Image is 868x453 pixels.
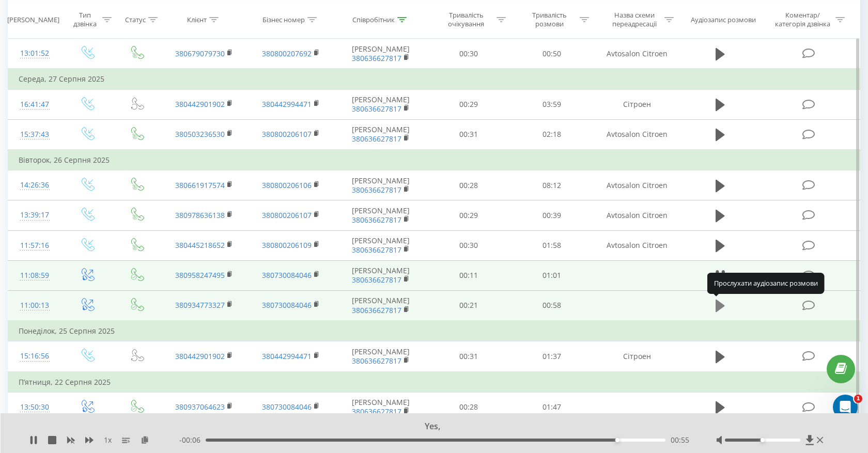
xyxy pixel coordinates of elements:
a: 380661917574 [175,180,225,190]
td: Avtosalon Citroen [594,170,680,200]
td: [PERSON_NAME] [334,89,427,119]
div: Бізнес номер [262,15,305,24]
td: 00:21 [427,290,510,321]
a: 380730084046 [262,270,312,280]
td: Середа, 27 Серпня 2025 [8,69,860,89]
div: [PERSON_NAME] [7,15,59,24]
td: Вівторок, 26 Серпня 2025 [8,150,860,170]
a: 380636627817 [352,245,401,255]
a: 380937064623 [175,402,225,412]
td: Понеділок, 25 Серпня 2025 [8,321,860,341]
div: 16:41:47 [19,95,51,115]
div: Yes, [109,421,746,432]
div: 11:00:13 [19,295,51,316]
a: 380636627817 [352,104,401,114]
a: 380800206109 [262,240,312,250]
td: [PERSON_NAME] [334,119,427,150]
td: П’ятниця, 22 Серпня 2025 [8,372,860,393]
div: 14:26:36 [19,175,51,195]
a: 380636627817 [352,215,401,225]
a: 380636627817 [352,185,401,195]
td: 00:50 [510,39,594,69]
div: Accessibility label [761,438,765,442]
a: 380934773327 [175,300,225,310]
div: 13:39:17 [19,205,51,225]
div: Accessibility label [615,438,619,442]
td: [PERSON_NAME] [334,341,427,372]
td: [PERSON_NAME] [334,39,427,69]
a: 380636627817 [352,53,401,63]
td: [PERSON_NAME] [334,200,427,230]
td: 02:18 [510,119,594,150]
td: [PERSON_NAME] [334,170,427,200]
td: Сітроен [594,89,680,119]
div: 15:16:56 [19,346,51,366]
td: Avtosalon Citroen [594,119,680,150]
span: 1 [854,395,862,403]
td: 08:12 [510,170,594,200]
a: 380442901902 [175,351,225,361]
td: 00:28 [427,392,510,422]
span: 1 x [104,435,112,445]
div: 13:01:52 [19,43,51,64]
a: 380679079730 [175,49,225,58]
td: 00:11 [427,260,510,290]
a: 380636627817 [352,275,401,285]
a: 380978636138 [175,210,225,220]
div: Тривалість розмови [522,11,577,28]
td: [PERSON_NAME] [334,260,427,290]
a: 380636627817 [352,356,401,366]
a: 380800206107 [262,129,312,139]
a: 380636627817 [352,407,401,416]
a: 380958247495 [175,270,225,280]
td: [PERSON_NAME] [334,290,427,321]
div: 13:50:30 [19,397,51,417]
td: 03:59 [510,89,594,119]
a: 380636627817 [352,134,401,144]
td: 00:29 [427,200,510,230]
a: 380800206106 [262,180,312,190]
span: - 00:06 [179,435,206,445]
td: 01:01 [510,260,594,290]
div: 15:37:43 [19,124,51,145]
td: 00:31 [427,119,510,150]
td: 00:30 [427,39,510,69]
td: 01:47 [510,392,594,422]
div: Тип дзвінка [70,11,100,28]
td: 00:58 [510,290,594,321]
td: 00:30 [427,230,510,260]
td: 01:37 [510,341,594,372]
td: Сітроен [594,341,680,372]
div: Тривалість очікування [439,11,494,28]
td: Avtosalon Citroen [594,200,680,230]
a: 380503236530 [175,129,225,139]
span: 00:55 [671,435,689,445]
div: Співробітник [352,15,395,24]
div: Аудіозапис розмови [691,15,756,24]
div: Клієнт [187,15,207,24]
a: 380445218652 [175,240,225,250]
div: Назва схеми переадресації [607,11,662,28]
td: 01:58 [510,230,594,260]
div: Коментар/категорія дзвінка [772,11,833,28]
td: Avtosalon Citroen [594,39,680,69]
td: 00:31 [427,341,510,372]
div: 11:57:16 [19,236,51,256]
a: 380442994471 [262,99,312,109]
td: Avtosalon Citroen [594,230,680,260]
a: 380730084046 [262,402,312,412]
a: 380800206107 [262,210,312,220]
td: 00:28 [427,170,510,200]
iframe: Intercom live chat [833,395,858,419]
a: 380730084046 [262,300,312,310]
a: 380442901902 [175,99,225,109]
div: Прослухати аудіозапис розмови [707,273,825,293]
td: 00:39 [510,200,594,230]
td: [PERSON_NAME] [334,230,427,260]
div: Статус [125,15,146,24]
div: 11:08:59 [19,265,51,286]
a: 380442994471 [262,351,312,361]
a: 380636627817 [352,305,401,315]
td: [PERSON_NAME] [334,392,427,422]
td: 00:29 [427,89,510,119]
